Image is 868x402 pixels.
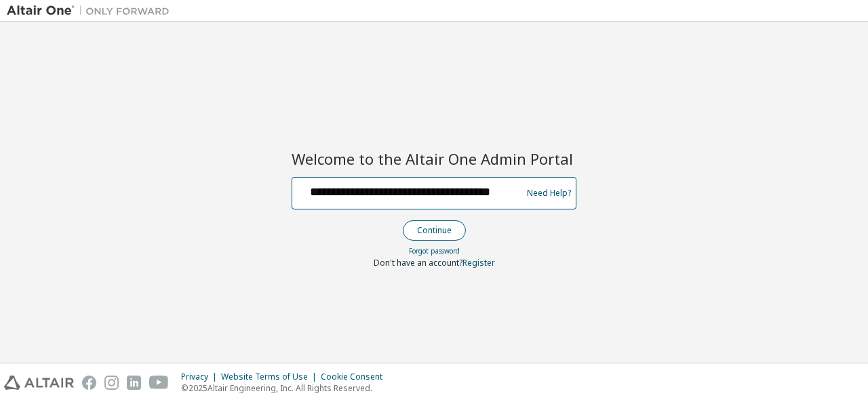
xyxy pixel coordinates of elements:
div: Cookie Consent [321,371,391,382]
a: Forgot password [409,246,460,256]
h2: Welcome to the Altair One Admin Portal [292,149,576,168]
a: Register [462,257,495,268]
div: Privacy [181,371,221,382]
p: © 2025 Altair Engineering, Inc. All Rights Reserved. [181,382,391,394]
img: youtube.svg [149,376,169,390]
img: facebook.svg [82,376,96,390]
button: Continue [403,220,466,241]
img: altair_logo.svg [4,376,74,390]
img: linkedin.svg [127,376,141,390]
span: Don't have an account? [374,257,462,268]
img: instagram.svg [104,376,119,390]
img: Altair One [7,4,176,18]
div: Website Terms of Use [221,371,321,382]
a: Need Help? [527,193,571,193]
